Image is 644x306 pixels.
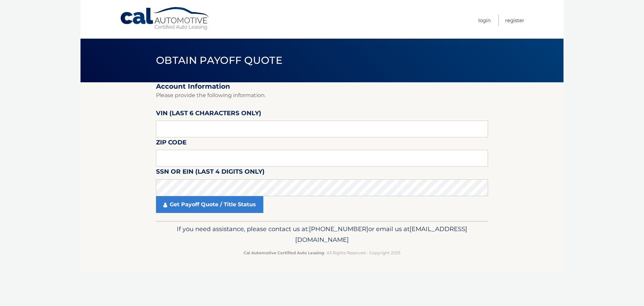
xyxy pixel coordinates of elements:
label: SSN or EIN (last 4 digits only) [156,167,265,179]
p: Please provide the following information. [156,91,488,100]
label: VIN (last 6 characters only) [156,108,261,121]
h2: Account Information [156,82,488,91]
span: [PHONE_NUMBER] [309,225,368,233]
a: Register [505,15,524,26]
strong: Cal Automotive Certified Auto Leasing [244,250,324,255]
a: Cal Automotive [120,7,210,31]
a: Login [478,15,491,26]
p: - All Rights Reserved - Copyright 2025 [160,249,484,256]
p: If you need assistance, please contact us at: or email us at [160,224,484,245]
label: Zip Code [156,137,186,150]
a: Get Payoff Quote / Title Status [156,196,263,213]
span: Obtain Payoff Quote [156,54,282,67]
